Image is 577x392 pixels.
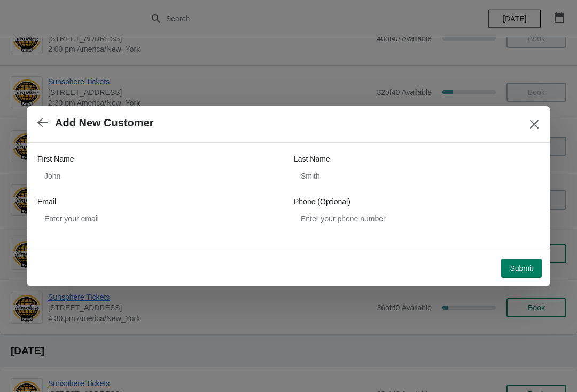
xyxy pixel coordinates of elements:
[294,154,330,164] label: Last Name
[37,166,283,186] input: John
[55,117,153,129] h2: Add New Customer
[525,115,544,134] button: Close
[501,259,542,278] button: Submit
[510,264,533,273] span: Submit
[294,209,540,228] input: Enter your phone number
[37,209,283,228] input: Enter your email
[37,196,56,207] label: Email
[294,196,350,207] label: Phone (Optional)
[294,166,540,186] input: Smith
[37,154,74,164] label: First Name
